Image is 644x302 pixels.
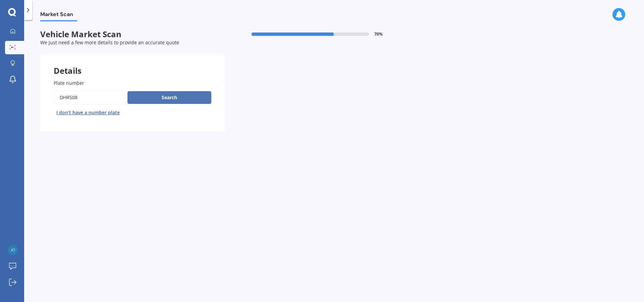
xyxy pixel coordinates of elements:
[54,107,122,118] button: I don’t have a number plate
[8,245,18,255] img: 12e6afc10fed6624f0b995ff30ec17bc
[40,39,179,46] span: We just need a few more details to provide an accurate quote
[54,90,125,105] input: Enter plate number
[40,54,225,74] div: Details
[54,80,84,86] span: Plate number
[40,29,225,39] span: Vehicle Market Scan
[374,32,383,37] span: 70 %
[127,91,211,104] button: Search
[40,11,77,20] span: Market Scan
